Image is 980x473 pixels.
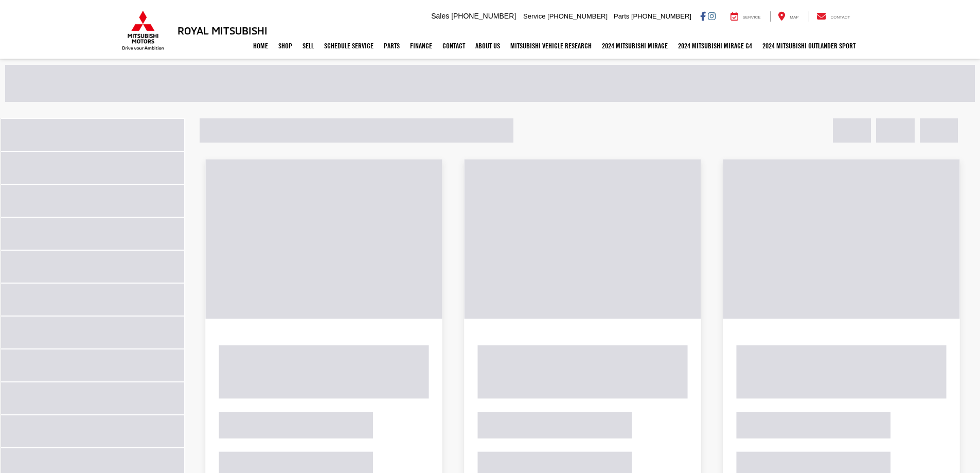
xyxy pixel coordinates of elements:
a: Sell [297,33,319,59]
a: Contact [809,11,858,22]
img: Mitsubishi [120,10,166,50]
span: Map [790,15,798,20]
a: Parts: Opens in a new tab [379,33,405,59]
span: Service [523,12,545,20]
span: [PHONE_NUMBER] [547,12,608,20]
span: Service [743,15,761,20]
a: Mitsubishi Vehicle Research [505,33,597,59]
a: Contact [437,33,470,59]
a: Instagram: Click to visit our Instagram page [708,12,716,20]
span: [PHONE_NUMBER] [631,12,691,20]
a: Home [248,33,273,59]
a: 2024 Mitsubishi Mirage [597,33,673,59]
a: Facebook: Click to visit our Facebook page [700,12,706,20]
a: 2024 Mitsubishi Outlander SPORT [757,33,861,59]
a: Service [723,11,769,22]
a: Map [770,11,806,22]
a: Shop [273,33,297,59]
a: About Us [470,33,505,59]
span: Parts [614,12,629,20]
a: 2024 Mitsubishi Mirage G4 [673,33,757,59]
a: Finance [405,33,437,59]
span: [PHONE_NUMBER] [451,12,516,20]
a: Schedule Service: Opens in a new tab [319,33,379,59]
span: Contact [830,15,850,20]
span: Sales [431,12,449,20]
h3: Royal Mitsubishi [177,25,268,36]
